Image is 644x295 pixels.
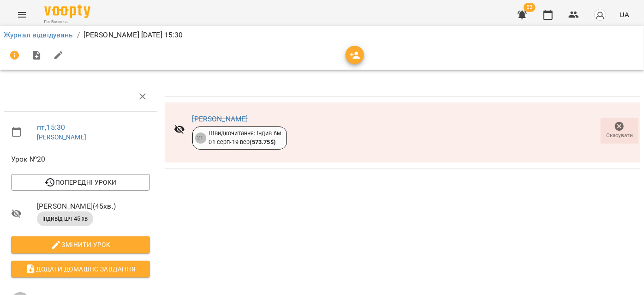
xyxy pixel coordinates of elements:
span: Змінити урок [18,239,143,250]
a: [PERSON_NAME] [37,133,86,141]
p: [PERSON_NAME] [DATE] 15:30 [83,30,183,41]
button: UA [616,6,633,23]
div: Швидкочитання: Індив 6м 01 серп - 19 вер [209,129,281,146]
span: For Business [44,19,90,25]
button: Menu [11,4,33,26]
span: Додати домашнє завдання [18,264,143,275]
a: [PERSON_NAME] [192,114,248,123]
span: Урок №20 [11,154,150,165]
span: [PERSON_NAME] ( 45 хв. ) [37,201,150,212]
a: пт , 15:30 [37,123,65,132]
span: Скасувати [606,132,633,139]
img: Voopty Logo [44,5,90,18]
button: Скасувати [601,118,638,144]
button: Додати домашнє завдання [11,261,150,277]
button: Попередні уроки [11,174,150,191]
img: avatar_s.png [594,8,607,21]
a: Журнал відвідувань [4,30,73,39]
span: індивід шч 45 хв [37,215,93,223]
li: / [77,30,80,41]
div: 21 [195,132,206,144]
span: 53 [524,3,536,12]
span: UA [620,10,629,19]
button: Змінити урок [11,236,150,253]
b: ( 573.75 $ ) [250,138,275,145]
nav: breadcrumb [4,30,640,41]
span: Попередні уроки [18,177,143,188]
